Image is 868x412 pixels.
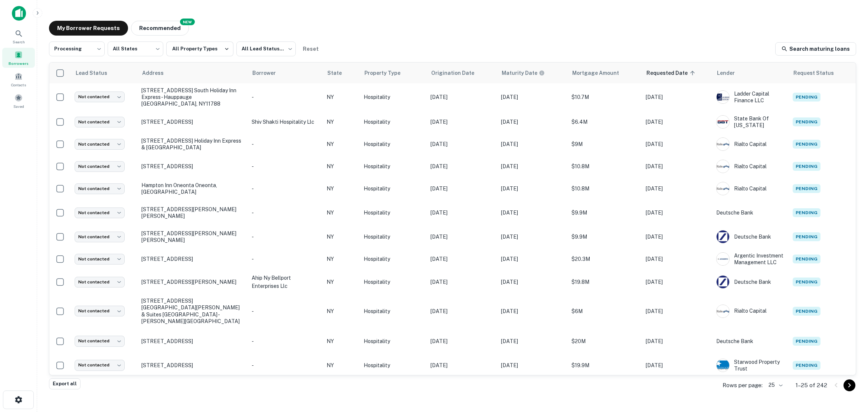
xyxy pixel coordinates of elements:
p: [STREET_ADDRESS] [141,256,244,262]
a: Saved [2,91,35,111]
span: Pending [793,307,820,316]
span: Pending [793,184,820,193]
p: Hospitality [364,307,423,315]
p: [STREET_ADDRESS] [141,119,244,125]
p: [DATE] [646,185,709,193]
span: Property Type [364,69,410,77]
p: [DATE] [430,209,494,217]
p: [DATE] [430,337,494,345]
p: [STREET_ADDRESS][PERSON_NAME][PERSON_NAME] [141,206,244,219]
p: NY [327,93,356,101]
p: [DATE] [646,361,709,369]
span: Lender [717,69,744,77]
p: [STREET_ADDRESS] [141,338,244,345]
p: [DATE] [501,307,564,315]
p: $6M [571,307,638,315]
img: picture [717,116,729,128]
p: - [252,93,319,101]
p: [DATE] [430,140,494,148]
p: $20.3M [571,255,638,263]
span: Requested Date [646,69,697,77]
div: Not contacted [75,232,125,242]
p: [DATE] [501,361,564,369]
p: - [252,162,319,170]
p: $9.9M [571,209,638,217]
p: Deutsche Bank [716,337,785,345]
p: $20M [571,337,638,345]
p: NY [327,361,356,369]
span: Pending [793,278,820,286]
p: NY [327,209,356,217]
p: NY [327,140,356,148]
span: Contacts [11,82,26,88]
p: [STREET_ADDRESS] South Holiday inn express- hauppauge [GEOGRAPHIC_DATA], NY11788 [141,87,244,107]
p: [DATE] [501,255,564,263]
p: - [252,337,319,345]
a: Search [2,26,35,46]
div: Not contacted [75,360,125,371]
p: [DATE] [646,278,709,286]
a: Borrowers [2,48,35,68]
p: [DATE] [646,93,709,101]
p: [DATE] [646,233,709,241]
span: Pending [793,232,820,241]
p: $10.8M [571,185,638,193]
p: [DATE] [646,337,709,345]
div: Ladder Capital Finance LLC [716,90,785,104]
p: [DATE] [430,118,494,126]
img: picture [717,230,729,243]
span: Pending [793,140,820,149]
p: [DATE] [501,140,564,148]
th: Borrower [248,63,323,83]
div: Not contacted [75,254,125,265]
img: capitalize-icon.png [12,6,26,21]
th: Maturity dates displayed may be estimated. Please contact the lender for the most accurate maturi... [497,63,568,83]
p: [DATE] [501,162,564,170]
div: Not contacted [75,161,125,172]
span: Pending [793,162,820,171]
th: Property Type [360,63,427,83]
span: Saved [13,103,24,109]
th: Origination Date [427,63,497,83]
span: Lead Status [75,69,117,77]
p: $6.4M [571,118,638,126]
div: Not contacted [75,277,125,288]
div: Not contacted [75,183,125,194]
p: Hospitality [364,185,423,193]
p: $19.9M [571,361,638,369]
span: Address [142,69,173,77]
p: - [252,140,319,148]
img: picture [717,253,729,265]
div: Rialto Capital [716,182,785,195]
p: - [252,233,319,241]
span: Origination Date [431,69,484,77]
p: [STREET_ADDRESS] Holiday inn express & [GEOGRAPHIC_DATA] [141,137,244,151]
div: Starwood Property Trust [716,359,785,372]
p: [DATE] [430,278,494,286]
p: $9M [571,140,638,148]
img: picture [717,160,729,173]
p: NY [327,162,356,170]
div: Not contacted [75,117,125,127]
p: NY [327,337,356,345]
p: Hospitality [364,233,423,241]
p: NY [327,278,356,286]
div: NEW [180,19,195,25]
p: [DATE] [430,307,494,315]
div: Deutsche Bank [716,230,785,243]
p: Hospitality [364,209,423,217]
th: Requested Date [642,63,713,83]
p: [DATE] [430,233,494,241]
img: picture [717,305,729,318]
p: [DATE] [646,162,709,170]
p: NY [327,118,356,126]
span: Pending [793,208,820,217]
button: Reset [299,41,322,56]
p: NY [327,185,356,193]
p: [DATE] [430,162,494,170]
p: [STREET_ADDRESS][GEOGRAPHIC_DATA][PERSON_NAME] & suites [GEOGRAPHIC_DATA] - [PERSON_NAME][GEOGRAP... [141,298,244,325]
div: Not contacted [75,207,125,218]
